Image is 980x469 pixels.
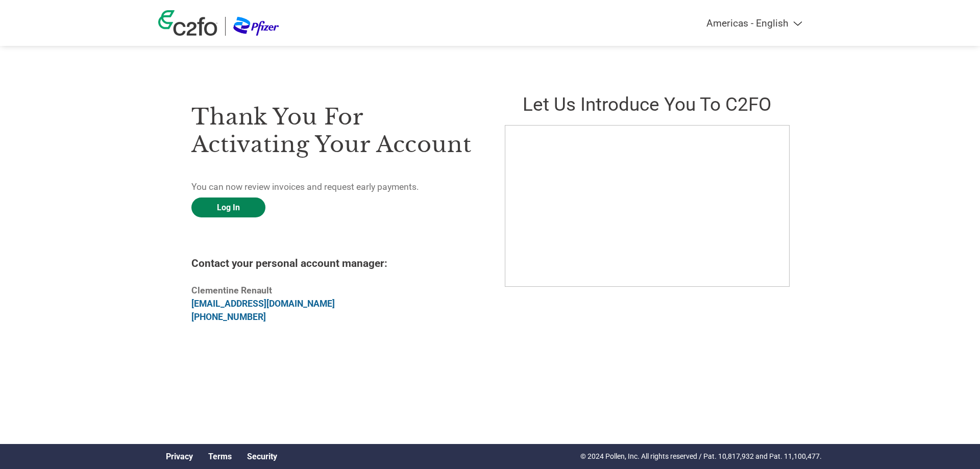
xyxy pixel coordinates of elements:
[208,452,232,461] a: Terms
[191,257,475,269] h4: Contact your personal account manager:
[191,103,475,158] h3: Thank you for activating your account
[191,198,265,217] a: Log In
[233,17,279,36] img: Pfizer
[247,452,277,461] a: Security
[191,312,266,322] a: [PHONE_NUMBER]
[191,285,272,295] b: Clementine Renault
[191,299,335,309] a: [EMAIL_ADDRESS][DOMAIN_NAME]
[166,452,193,461] a: Privacy
[191,180,475,193] p: You can now review invoices and request early payments.
[505,93,789,115] h2: Let us introduce you to C2FO
[580,451,822,462] p: © 2024 Pollen, Inc. All rights reserved / Pat. 10,817,932 and Pat. 11,100,477.
[158,10,217,36] img: c2fo logo
[505,125,790,287] iframe: C2FO Introduction Video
